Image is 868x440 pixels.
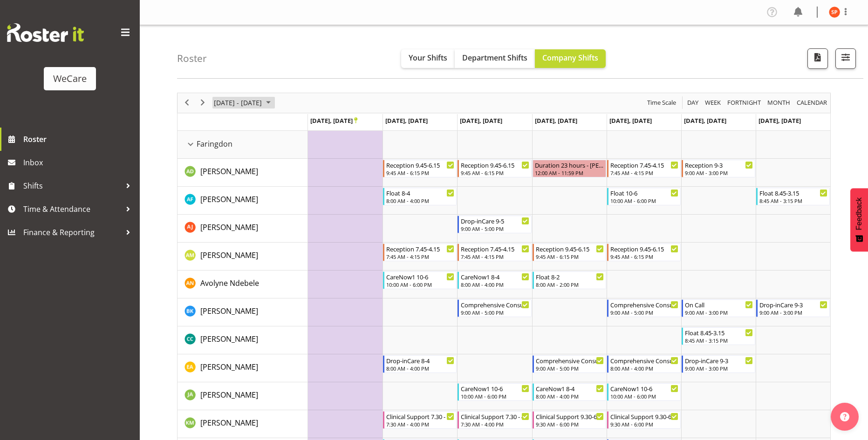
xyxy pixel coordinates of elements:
[685,337,753,344] div: 8:45 AM - 3:15 PM
[200,250,258,260] span: [PERSON_NAME]
[200,417,258,428] a: [PERSON_NAME]
[607,160,681,177] div: Aleea Devenport"s event - Reception 7.45-4.15 Begin From Friday, October 31, 2025 at 7:45:00 AM G...
[461,272,529,281] div: CareNow1 8-4
[533,411,606,429] div: Kishendri Moodley"s event - Clinical Support 9.30-6 Begin From Thursday, October 30, 2025 at 9:30...
[178,271,308,298] td: Avolyne Ndebele resource
[200,418,258,428] span: [PERSON_NAME]
[200,390,258,400] span: [PERSON_NAME]
[610,253,678,260] div: 9:45 AM - 6:15 PM
[766,97,791,108] span: Month
[200,222,258,232] span: [PERSON_NAME]
[23,156,135,169] span: Inbox
[200,166,258,177] a: [PERSON_NAME]
[455,49,535,68] button: Department Shifts
[386,412,454,421] div: Clinical Support 7.30 - 4
[686,97,699,108] span: Day
[200,166,258,176] span: [PERSON_NAME]
[458,411,531,429] div: Kishendri Moodley"s event - Clinical Support 7.30 - 4 Begin From Wednesday, October 29, 2025 at 7...
[850,188,868,251] button: Feedback - Show survey
[461,300,529,309] div: Comprehensive Consult 9-5
[23,225,121,239] span: Finance & Reporting
[610,356,678,365] div: Comprehensive Consult 8-4
[53,72,87,86] div: WeCare
[386,253,454,260] div: 7:45 AM - 4:15 PM
[829,7,840,18] img: samantha-poultney11298.jpg
[386,420,454,428] div: 7:30 AM - 4:00 PM
[383,160,457,177] div: Aleea Devenport"s event - Reception 9.45-6.15 Begin From Tuesday, October 28, 2025 at 9:45:00 AM ...
[195,93,211,113] div: next period
[704,97,722,108] span: Week
[178,187,308,215] td: Alex Ferguson resource
[200,250,258,261] a: [PERSON_NAME]
[23,132,135,146] span: Roster
[461,412,529,421] div: Clinical Support 7.30 - 4
[461,216,529,225] div: Drop-inCare 9-5
[461,281,529,288] div: 8:00 AM - 4:00 PM
[682,160,755,177] div: Aleea Devenport"s event - Reception 9-3 Begin From Saturday, November 1, 2025 at 9:00:00 AM GMT+1...
[386,244,454,253] div: Reception 7.45-4.15
[178,215,308,243] td: Amy Johannsen resource
[177,53,207,64] h4: Roster
[685,300,753,309] div: On Call
[535,116,577,125] span: [DATE], [DATE]
[200,333,258,345] a: [PERSON_NAME]
[610,160,678,169] div: Reception 7.45-4.15
[796,97,828,108] span: calendar
[200,334,258,344] span: [PERSON_NAME]
[682,299,755,317] div: Brian Ko"s event - On Call Begin From Saturday, November 1, 2025 at 9:00:00 AM GMT+13:00 Ends At ...
[607,244,681,261] div: Antonia Mao"s event - Reception 9.45-6.15 Begin From Friday, October 31, 2025 at 9:45:00 AM GMT+1...
[536,420,604,428] div: 9:30 AM - 6:00 PM
[461,393,529,400] div: 10:00 AM - 6:00 PM
[682,355,755,373] div: Ena Advincula"s event - Drop-inCare 9-3 Begin From Saturday, November 1, 2025 at 9:00:00 AM GMT+1...
[759,300,827,309] div: Drop-inCare 9-3
[759,188,827,197] div: Float 8.45-3.15
[536,393,604,400] div: 8:00 AM - 4:00 PM
[607,299,681,317] div: Brian Ko"s event - Comprehensive Consult 9-5 Begin From Friday, October 31, 2025 at 9:00:00 AM GM...
[178,298,308,326] td: Brian Ko resource
[759,309,827,316] div: 9:00 AM - 3:00 PM
[178,243,308,271] td: Antonia Mao resource
[607,383,681,401] div: Jane Arps"s event - CareNow1 10-6 Begin From Friday, October 31, 2025 at 10:00:00 AM GMT+13:00 En...
[200,222,258,233] a: [PERSON_NAME]
[756,188,830,205] div: Alex Ferguson"s event - Float 8.45-3.15 Begin From Sunday, November 2, 2025 at 8:45:00 AM GMT+13:...
[386,281,454,288] div: 10:00 AM - 6:00 PM
[536,244,604,253] div: Reception 9.45-6.15
[759,197,827,204] div: 8:45 AM - 3:15 PM
[178,159,308,187] td: Aleea Devenport resource
[704,97,723,108] button: Timeline Week
[178,410,308,438] td: Kishendri Moodley resource
[461,253,529,260] div: 7:45 AM - 4:15 PM
[200,389,258,400] a: [PERSON_NAME]
[536,365,604,372] div: 9:00 AM - 5:00 PM
[386,197,454,204] div: 8:00 AM - 4:00 PM
[458,216,531,233] div: Amy Johannsen"s event - Drop-inCare 9-5 Begin From Wednesday, October 29, 2025 at 9:00:00 AM GMT+...
[460,116,502,125] span: [DATE], [DATE]
[840,412,849,421] img: help-xxl-2.png
[197,97,209,108] button: Next
[383,411,457,429] div: Kishendri Moodley"s event - Clinical Support 7.30 - 4 Begin From Tuesday, October 28, 2025 at 7:3...
[610,300,678,309] div: Comprehensive Consult 9-5
[610,188,678,197] div: Float 10-6
[646,97,677,108] span: Time Scale
[178,131,308,159] td: Faringdon resource
[607,188,681,205] div: Alex Ferguson"s event - Float 10-6 Begin From Friday, October 31, 2025 at 10:00:00 AM GMT+13:00 E...
[383,244,457,261] div: Antonia Mao"s event - Reception 7.45-4.15 Begin From Tuesday, October 28, 2025 at 7:45:00 AM GMT+...
[200,362,258,372] span: [PERSON_NAME]
[610,169,678,176] div: 7:45 AM - 4:15 PM
[386,169,454,176] div: 9:45 AM - 6:15 PM
[458,160,531,177] div: Aleea Devenport"s event - Reception 9.45-6.15 Begin From Wednesday, October 29, 2025 at 9:45:00 A...
[310,116,357,125] span: [DATE], [DATE]
[610,412,678,421] div: Clinical Support 9.30-6
[386,365,454,372] div: 8:00 AM - 4:00 PM
[535,160,604,169] div: Duration 23 hours - [PERSON_NAME]
[197,138,232,149] span: Faringdon
[461,169,529,176] div: 9:45 AM - 6:15 PM
[535,49,606,68] button: Company Shifts
[535,169,604,176] div: 12:00 AM - 11:59 PM
[200,361,258,372] a: [PERSON_NAME]
[610,309,678,316] div: 9:00 AM - 5:00 PM
[7,23,84,42] img: Rosterit website logo
[386,160,454,169] div: Reception 9.45-6.15
[726,97,763,108] button: Fortnight
[386,356,454,365] div: Drop-inCare 8-4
